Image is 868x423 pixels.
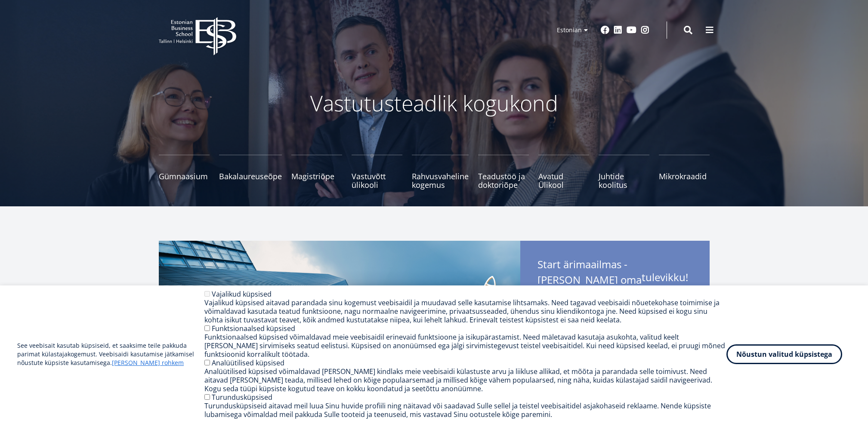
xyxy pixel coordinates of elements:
[159,155,210,189] a: Gümnaasium
[212,358,284,368] label: Analüütilised küpsised
[352,172,402,189] span: Vastuvõtt ülikooli
[204,333,726,359] div: Funktsionaalsed küpsised võimaldavad meie veebisaidil erinevaid funktsioone ja isikupärastamist. ...
[204,298,726,324] div: Vajalikud küpsised aitavad parandada sinu kogemust veebisaidil ja muudavad selle kasutamise lihts...
[212,324,295,333] label: Funktsionaalsed küpsised
[537,258,692,286] span: Start ärimaailmas - [PERSON_NAME] oma
[601,26,609,34] a: Facebook
[599,155,649,189] a: Juhtide koolitus
[627,26,636,34] a: Youtube
[206,90,662,116] p: Vastutusteadlik kogukond
[599,172,649,189] span: Juhtide koolitus
[291,172,342,181] span: Magistriõpe
[204,367,726,393] div: Analüütilised küpsised võimaldavad [PERSON_NAME] kindlaks meie veebisaidi külastuste arvu ja liik...
[159,241,520,404] img: Start arimaailmas
[17,341,204,367] p: See veebisait kasutab küpsiseid, et saaksime teile pakkuda parimat külastajakogemust. Veebisaidi ...
[219,172,282,181] span: Bakalaureuseõpe
[538,155,589,189] a: Avatud Ülikool
[478,155,529,189] a: Teadustöö ja doktoriõpe
[659,172,710,181] span: Mikrokraadid
[159,172,210,181] span: Gümnaasium
[219,155,282,189] a: Bakalaureuseõpe
[659,155,710,189] a: Mikrokraadid
[642,271,688,284] span: tulevikku!
[614,26,622,34] a: Linkedin
[212,289,272,299] label: Vajalikud küpsised
[204,402,726,419] div: Turundusküpsiseid aitavad meil luua Sinu huvide profiili ning näitavad või saadavad Sulle sellel ...
[212,392,272,402] label: Turundusküpsised
[412,172,469,189] span: Rahvusvaheline kogemus
[478,172,529,189] span: Teadustöö ja doktoriõpe
[112,359,184,367] a: [PERSON_NAME] rohkem
[291,155,342,189] a: Magistriõpe
[352,155,402,189] a: Vastuvõtt ülikooli
[726,344,842,364] button: Nõustun valitud küpsistega
[538,172,589,189] span: Avatud Ülikool
[641,26,649,34] a: Instagram
[412,155,469,189] a: Rahvusvaheline kogemus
